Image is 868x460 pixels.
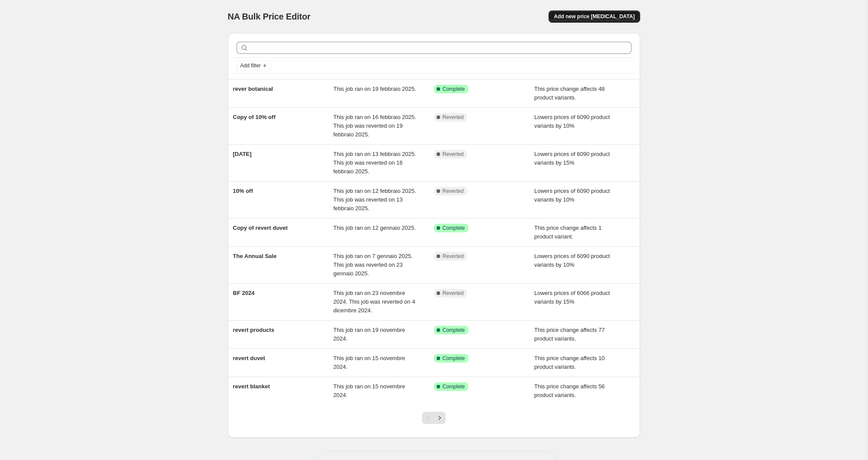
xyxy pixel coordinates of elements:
[534,151,610,166] span: Lowers prices of 6090 product variants by 15%
[233,151,252,157] span: [DATE]
[333,253,413,277] span: This job ran on 7 gennaio 2025. This job was reverted on 23 gennaio 2025.
[233,327,274,333] span: revert products
[233,355,265,361] span: revert duvet
[333,114,416,138] span: This job ran on 16 febbraio 2025. This job was reverted on 19 febbraio 2025.
[333,86,416,92] span: This job ran on 19 febbraio 2025.
[534,225,602,240] span: This price change affects 1 product variant.
[443,151,464,158] span: Reverted
[554,13,635,20] span: Add new price [MEDICAL_DATA]
[233,290,255,296] span: BF 2024
[228,12,311,21] span: NA Bulk Price Editor
[534,253,610,268] span: Lowers prices of 6090 product variants by 10%
[534,86,605,101] span: This price change affects 48 product variants.
[233,114,276,120] span: Copy of 10% off
[443,188,464,195] span: Reverted
[233,225,288,231] span: Copy of revert duvet
[333,290,415,314] span: This job ran on 23 novembre 2024. This job was reverted on 4 dicembre 2024.
[534,114,610,129] span: Lowers prices of 6090 product variants by 10%
[443,86,465,93] span: Complete
[443,383,465,390] span: Complete
[333,151,416,175] span: This job ran on 13 febbraio 2025. This job was reverted on 16 febbraio 2025.
[333,327,405,342] span: This job ran on 19 novembre 2024.
[443,355,465,362] span: Complete
[443,253,464,260] span: Reverted
[443,327,465,334] span: Complete
[333,225,416,231] span: This job ran on 12 gennaio 2025.
[333,188,416,212] span: This job ran on 12 febbraio 2025. This job was reverted on 13 febbraio 2025.
[534,327,605,342] span: This price change affects 77 product variants.
[233,253,277,259] span: The Annual Sale
[434,412,446,424] button: Next
[233,383,270,390] span: revert blanket
[333,383,405,398] span: This job ran on 15 novembre 2024.
[549,10,640,23] button: Add new price [MEDICAL_DATA]
[422,412,446,424] nav: Pagination
[534,290,610,305] span: Lowers prices of 6066 product variants by 15%
[333,355,405,370] span: This job ran on 15 novembre 2024.
[534,383,605,398] span: This price change affects 56 product variants.
[240,62,261,69] span: Add filter
[443,225,465,232] span: Complete
[534,355,605,370] span: This price change affects 10 product variants.
[237,60,271,71] button: Add filter
[233,188,253,194] span: 10% off
[534,188,610,203] span: Lowers prices of 6090 product variants by 10%
[443,114,464,121] span: Reverted
[443,290,464,297] span: Reverted
[233,86,273,92] span: rever botanical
